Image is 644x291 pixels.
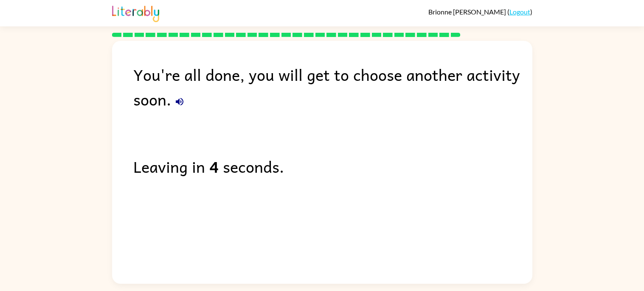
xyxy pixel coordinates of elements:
b: 4 [209,154,219,179]
div: ( ) [428,8,532,16]
div: You're all done, you will get to choose another activity soon. [133,62,532,111]
img: Literably [112,3,159,22]
a: Logout [509,8,530,16]
div: Leaving in seconds. [133,154,532,179]
span: Brionne [PERSON_NAME] [428,8,507,16]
